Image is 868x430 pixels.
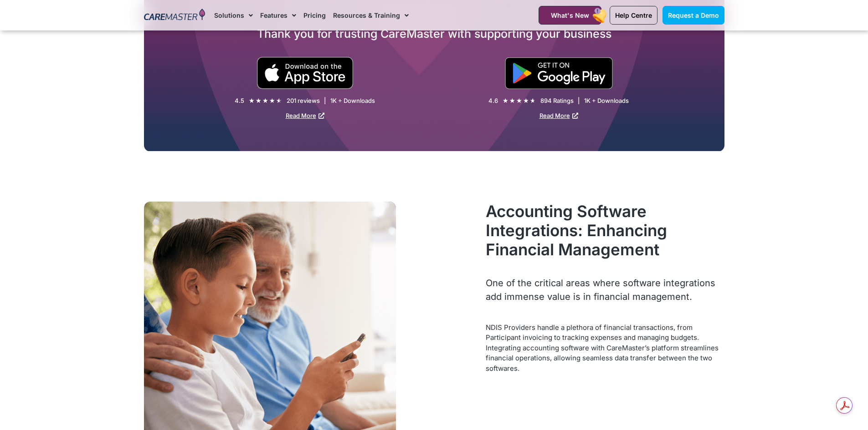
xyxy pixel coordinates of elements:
i: ★ [516,96,522,106]
h2: Thank you for trusting CareMaster with supporting your business [144,26,724,41]
span: Request a Demo [668,11,719,19]
i: ★ [530,96,536,106]
div: 4.5/5 [249,96,282,106]
div: 4.5 [235,97,244,105]
h2: Accounting Software Integrations: Enhancing Financial Management [486,202,724,259]
i: ★ [523,96,529,106]
i: ★ [256,96,262,106]
span: Help Centre [615,11,652,19]
img: small black download on the apple app store button. [257,57,354,89]
div: One of the critical areas where software integrations add immense value is in financial management. [486,276,724,304]
div: 4.6 [488,97,498,105]
img: "Get is on" Black Google play button. [505,57,613,89]
i: ★ [249,96,255,106]
a: Request a Demo [663,6,724,25]
i: ★ [509,96,515,106]
i: ★ [503,96,508,106]
a: What's New [539,6,601,25]
img: CareMaster Logo [144,9,205,22]
p: NDIS Providers handle a plethora of financial transactions, from Participant invoicing to trackin... [486,323,724,374]
i: ★ [269,96,275,106]
a: Read More [539,112,578,119]
div: 4.6/5 [503,96,536,106]
i: ★ [262,96,268,106]
a: Read More [286,112,324,119]
span: What's New [551,11,589,19]
i: ★ [276,96,282,106]
a: Help Centre [610,6,657,25]
div: 201 reviews | 1K + Downloads [287,97,375,105]
div: 894 Ratings | 1K + Downloads [540,97,629,105]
